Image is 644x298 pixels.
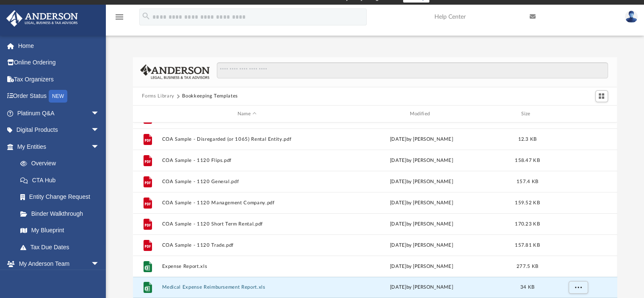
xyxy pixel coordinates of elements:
[162,285,332,290] button: Medical Expense Reimbursement Report.xls
[6,71,112,88] a: Tax Organizers
[114,12,124,22] i: menu
[515,158,539,163] span: 158.47 KB
[6,54,112,71] a: Online Ordering
[336,220,507,228] div: [DATE] by [PERSON_NAME]
[336,157,507,164] div: [DATE] by [PERSON_NAME]
[162,242,332,248] button: COA Sample - 1120 Trade.pdf
[162,179,332,184] button: COA Sample - 1120 General.pdf
[6,88,112,105] a: Order StatusNEW
[336,178,507,186] div: [DATE] by [PERSON_NAME]
[336,136,507,143] div: [DATE] by [PERSON_NAME]
[12,239,112,256] a: Tax Due Dates
[91,105,108,122] span: arrow_drop_down
[162,264,332,269] button: Expense Report.xls
[6,105,112,122] a: Platinum Q&Aarrow_drop_down
[91,256,108,273] span: arrow_drop_down
[6,138,112,155] a: My Entitiesarrow_drop_down
[182,92,238,100] button: Bookkeeping Templates
[91,138,108,156] span: arrow_drop_down
[515,201,539,205] span: 159.52 KB
[161,110,332,118] div: Name
[12,189,112,206] a: Entity Change Request
[336,110,506,118] div: Modified
[217,62,608,78] input: Search files and folders
[6,122,112,139] a: Digital Productsarrow_drop_down
[141,11,151,21] i: search
[515,222,539,226] span: 170.23 KB
[162,200,332,206] button: COA Sample - 1120 Management Company.pdf
[6,256,108,273] a: My Anderson Teamarrow_drop_down
[336,199,507,207] div: [DATE] by [PERSON_NAME]
[516,264,538,269] span: 277.5 KB
[12,155,112,172] a: Overview
[548,110,607,118] div: id
[4,10,80,27] img: Anderson Advisors Platinum Portal
[336,284,507,292] div: [DATE] by [PERSON_NAME]
[91,122,108,139] span: arrow_drop_down
[162,221,332,227] button: COA Sample - 1120 Short Term Rental.pdf
[133,123,617,298] div: grid
[114,16,124,22] a: menu
[510,110,544,118] div: Size
[336,263,507,270] div: [DATE] by [PERSON_NAME]
[162,158,332,163] button: COA Sample - 1120 Flips.pdf
[12,205,112,222] a: Binder Walkthrough
[515,243,539,248] span: 157.81 KB
[162,136,332,142] button: COA Sample - Disregarded (or 1065) Rental Entity.pdf
[142,92,174,100] button: Forms Library
[12,172,112,189] a: CTA Hub
[336,242,507,249] div: [DATE] by [PERSON_NAME]
[518,137,536,142] span: 12.3 KB
[516,179,538,184] span: 157.4 KB
[136,110,158,118] div: id
[12,222,108,239] a: My Blueprint
[520,285,534,290] span: 34 KB
[625,11,638,23] img: User Pic
[595,90,608,102] button: Switch to Grid View
[49,90,67,103] div: NEW
[6,37,112,54] a: Home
